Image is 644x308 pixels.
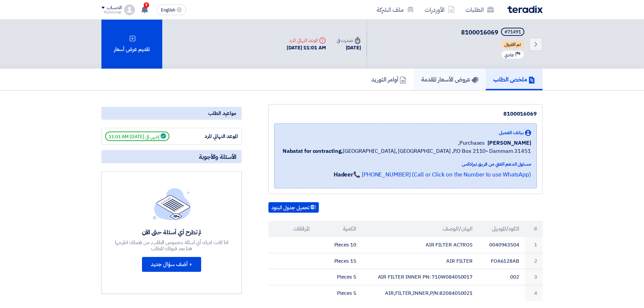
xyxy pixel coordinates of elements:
[525,285,543,301] td: 4
[478,221,525,237] th: الكود/الموديل
[525,237,543,253] td: 1
[419,2,460,18] a: الأوردرات
[478,237,525,253] td: 0040943504
[187,133,238,140] div: الموعد النهائي للرد
[283,161,531,168] div: مسئول الدعم الفني من فريق تيرادكس
[161,8,175,13] span: English
[525,253,543,269] td: 2
[283,147,343,155] b: Nabatat for contracting,
[124,4,135,15] img: profile_test.png
[268,221,315,237] th: المرفقات
[153,188,191,220] img: empty_state_list.svg
[287,37,326,44] div: الموعد النهائي للرد
[283,147,531,155] span: [GEOGRAPHIC_DATA], [GEOGRAPHIC_DATA] ,P.O Box 2110- Dammam 31451
[421,75,478,83] h5: عروض الأسعار المقدمة
[274,110,537,118] div: 8100016069
[362,285,478,301] td: AIR,FILTER,INNER,P/N:82084050021
[107,5,121,11] div: الحساب
[504,52,514,58] span: عادي
[504,30,521,34] div: #71491
[362,269,478,285] td: AIR FILTER INNER PN: 710W084050017
[114,228,229,236] div: لم تطرح أي أسئلة حتى الآن
[478,253,525,269] td: FOA6128AB
[493,75,535,83] h5: ملخص الطلب
[525,269,543,285] td: 3
[458,139,485,147] span: Purchases,
[142,257,201,272] button: + أضف سؤال جديد
[487,139,531,147] span: [PERSON_NAME]
[337,37,361,44] div: صدرت في
[157,4,186,15] button: English
[371,75,406,83] h5: أوامر التوريد
[337,44,361,52] div: [DATE]
[461,28,498,37] span: 8100016069
[486,69,543,90] a: ملخص الطلب
[199,153,236,161] span: الأسئلة والأجوبة
[101,107,242,120] div: مواعيد الطلب
[362,237,478,253] td: AIR FILTER ACTROS
[501,41,524,49] span: تم القبول
[371,2,419,18] a: ملف الشركة
[101,10,121,14] div: Mohmmad
[268,202,319,213] button: تحميل جدول البنود
[101,20,162,69] div: تقديم عرض أسعار
[499,129,524,136] span: بيانات العميل
[315,269,362,285] td: 5 Pieces
[362,253,478,269] td: AIR FILTER
[362,221,478,237] th: البيان/الوصف
[353,170,531,179] a: 📞 [PHONE_NUMBER] (Call or Click on the Number to use WhatsApp)
[105,132,169,141] span: إنتهي في [DATE] 11:01 AM
[525,221,543,237] th: #
[315,285,362,301] td: 5 Pieces
[114,239,229,252] div: اذا كانت لديك أي اسئلة بخصوص الطلب, من فضلك اطرحها هنا بعد قبولك للطلب
[144,2,149,8] span: 9
[334,170,353,179] strong: Hadeer
[315,221,362,237] th: الكمية
[414,69,486,90] a: عروض الأسعار المقدمة
[460,2,499,18] a: الطلبات
[364,69,414,90] a: أوامر التوريد
[478,269,525,285] td: 002
[507,5,543,13] img: Teradix logo
[461,28,526,37] h5: 8100016069
[287,44,326,52] div: [DATE] 11:01 AM
[315,253,362,269] td: 15 Pieces
[315,237,362,253] td: 10 Pieces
